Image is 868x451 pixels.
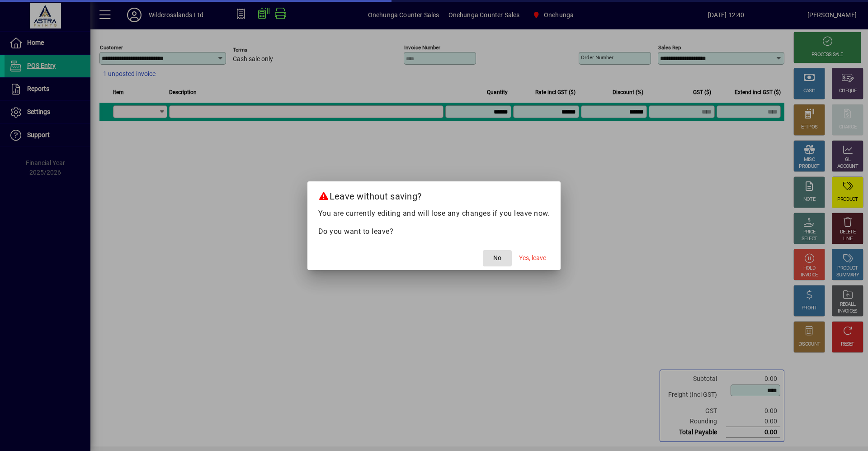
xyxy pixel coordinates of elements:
span: Yes, leave [519,253,546,263]
p: You are currently editing and will lose any changes if you leave now. [318,208,550,219]
h2: Leave without saving? [307,181,561,208]
p: Do you want to leave? [318,226,550,237]
span: No [493,253,501,263]
button: Yes, leave [515,250,550,266]
button: No [483,250,512,266]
